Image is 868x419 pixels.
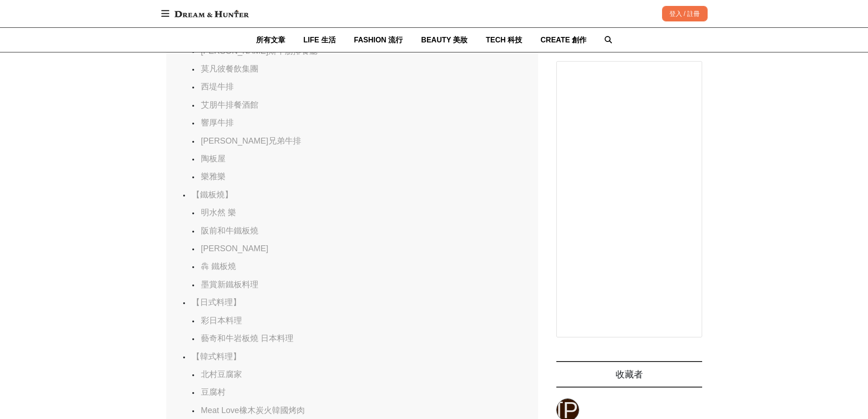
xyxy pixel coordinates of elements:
[192,298,241,307] a: 【日式料理】
[540,28,586,52] a: CREATE 創作
[303,28,336,52] a: LIFE 生活
[662,6,708,21] div: 登入 / 註冊
[201,388,226,397] a: 豆腐村
[201,226,258,235] a: 阪前和牛鐵板燒
[201,100,258,109] a: 艾朋牛排餐酒館
[540,36,586,44] span: CREATE 創作
[201,208,236,217] a: 明水然 樂
[201,47,318,56] a: [PERSON_NAME]斯牛肋排餐廳
[201,370,242,379] a: 北村豆腐家
[256,28,285,52] a: 所有文章
[303,36,336,44] span: LIFE 生活
[201,154,226,163] a: 陶板屋
[201,262,236,271] a: 犇 鐵板燒
[201,64,258,73] a: 莫凡彼餐飲集團
[486,28,522,52] a: TECH 科技
[201,136,301,145] a: [PERSON_NAME]兄弟牛排
[170,5,253,22] img: Dream & Hunter
[354,36,403,44] span: FASHION 流行
[421,28,467,52] a: BEAUTY 美妝
[201,82,234,91] a: 西堤牛排
[192,190,233,199] a: 【鐵板燒】
[201,118,234,127] a: 響厚牛排
[201,244,268,253] a: [PERSON_NAME]
[486,36,522,44] span: TECH 科技
[421,36,467,44] span: BEAUTY 美妝
[354,28,403,52] a: FASHION 流行
[201,334,293,343] a: 藝奇和牛岩板燒 日本料理
[201,316,242,325] a: 彩日本料理
[192,352,241,361] a: 【韓式料理】
[201,280,258,289] a: 墨賞新鐵板料理
[201,172,226,181] a: 樂雅樂
[616,369,643,379] span: 收藏者
[256,36,285,44] span: 所有文章
[201,406,305,415] a: Meat Love橡木炭火韓國烤肉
